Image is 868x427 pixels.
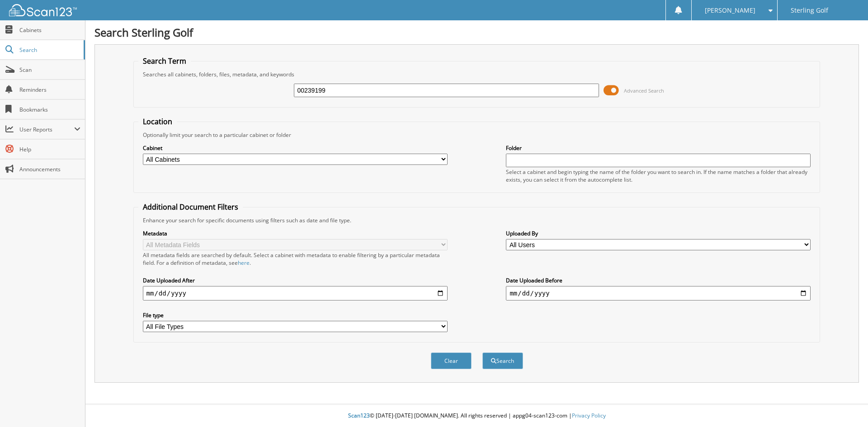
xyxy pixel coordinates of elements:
[482,352,523,369] button: Search
[19,126,74,133] span: User Reports
[143,251,448,267] div: All metadata fields are searched by default. Select a cabinet with metadata to enable filtering b...
[138,216,816,224] div: Enhance your search for specific documents using filters such as date and file type.
[85,405,868,427] div: © [DATE]-[DATE] [DOMAIN_NAME]. All rights reserved | appg04-scan123-com |
[506,144,811,152] label: Folder
[94,25,859,40] h1: Search Sterling Golf
[19,26,80,34] span: Cabinets
[431,352,472,369] button: Clear
[506,286,811,300] input: end
[506,230,811,237] label: Uploaded By
[19,165,80,173] span: Announcements
[506,168,811,183] div: Select a cabinet and begin typing the name of the folder you want to search in. If the name match...
[572,412,606,419] a: Privacy Policy
[506,277,811,284] label: Date Uploaded Before
[348,412,370,419] span: Scan123
[19,145,80,153] span: Help
[138,70,816,78] div: Searches all cabinets, folders, files, metadata, and keywords
[143,286,448,300] input: start
[9,4,77,16] img: scan123-logo-white.svg
[19,106,80,113] span: Bookmarks
[138,131,816,139] div: Optionally limit your search to a particular cabinet or folder
[138,117,177,127] legend: Location
[823,384,868,427] iframe: Chat Widget
[19,66,80,74] span: Scan
[143,311,448,319] label: File type
[138,56,191,66] legend: Search Term
[138,202,243,212] legend: Additional Document Filters
[143,277,448,284] label: Date Uploaded After
[19,86,80,94] span: Reminders
[143,144,448,152] label: Cabinet
[624,87,664,94] span: Advanced Search
[705,8,755,13] span: [PERSON_NAME]
[143,230,448,237] label: Metadata
[238,259,250,267] a: here
[791,8,828,13] span: Sterling Golf
[19,46,79,54] span: Search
